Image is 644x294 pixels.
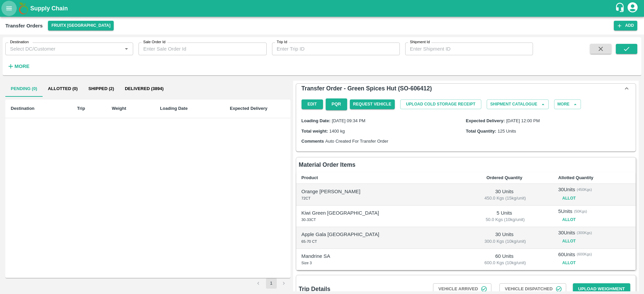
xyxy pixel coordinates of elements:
button: Pending (0) [5,81,43,97]
button: More [5,61,31,72]
span: [DATE] 09:34 PM [332,118,365,123]
b: Allotted Quantity [558,175,593,180]
span: 65-70 CT [302,239,317,243]
h6: Transfer Order - Green Spices Hut (SO-606412) [302,84,432,93]
p: 60 Units [461,252,547,260]
button: Allot [558,236,580,246]
h6: Material Order Items [299,160,356,169]
div: Transfer Orders [5,21,43,30]
p: 30 Units [461,188,547,195]
div: Transfer Order - Green Spices Hut (SO-606412) [296,84,636,93]
span: ( 450 Kgs) [577,187,592,193]
label: Total weight: [302,129,328,134]
span: [DATE] 12:00 PM [506,118,540,123]
button: page 1 [266,278,277,289]
span: 600.0 Kgs (10kg/unit) [463,260,548,266]
input: Enter Trip ID [272,43,400,55]
p: 5 Units [461,209,547,217]
span: 125 Units [498,129,516,134]
button: Shipped (2) [83,81,120,97]
div: customer-support [615,2,627,14]
span: 30-33CT [302,218,316,222]
label: Shipment Id [410,40,430,45]
input: Enter Sale Order Id [139,43,266,55]
button: Allotted (0) [43,81,83,97]
p: 5 Units [558,208,572,215]
h6: Trip Details [299,284,330,294]
button: Open [122,45,131,53]
p: 60 Units [558,251,575,258]
label: Loading Date: [302,118,331,123]
p: Apple Gala [GEOGRAPHIC_DATA] [302,231,450,238]
button: PQR [326,98,347,110]
p: Mandrine SA [302,252,450,260]
button: Select DC [48,21,114,30]
button: More [554,99,581,109]
span: 1400 kg [329,129,345,134]
p: Kiwi Green [GEOGRAPHIC_DATA] [302,209,450,217]
input: Enter Shipment ID [405,43,533,55]
p: 30 Units [461,231,547,238]
b: Weight [112,106,126,111]
button: Edit [302,99,323,109]
button: Allot [558,258,580,268]
span: ( 600 Kgs) [577,251,592,257]
span: 72CT [302,196,311,200]
input: Select DC/Customer [7,45,120,53]
img: logo [17,2,30,15]
span: Auto Created For Transfer Order [325,139,388,144]
button: Allot [558,215,580,225]
span: 300.0 Kgs (10kg/unit) [463,238,548,245]
label: Sale Order Id [143,40,165,45]
p: 30 Units [558,229,575,236]
p: Orange [PERSON_NAME] [302,188,450,195]
button: Add [614,21,637,30]
span: Size 3 [302,261,312,265]
label: Expected Delivery: [466,118,505,123]
button: open drawer [1,1,17,16]
label: Comments [302,139,324,144]
span: ( 300 Kgs) [577,230,592,236]
a: Supply Chain [30,4,615,13]
b: Ordered Quantity [486,175,522,180]
b: Expected Delivery [230,106,267,111]
span: ( 50 Kgs) [574,208,587,214]
b: Destination [11,106,35,111]
button: Shipment Catalogue [487,99,548,109]
button: Delivered (3894) [119,81,169,97]
button: Upload Cold Storage Receipt [400,99,482,109]
div: account of current user [627,1,639,15]
p: 30 Units [558,186,575,193]
nav: pagination navigation [252,278,290,289]
button: Allot [558,194,580,203]
button: Request Vehicle [350,99,395,109]
label: Destination [10,40,29,45]
b: Supply Chain [30,5,68,12]
strong: More [14,64,30,69]
b: Loading Date [160,106,187,111]
label: Trip Id [277,40,287,45]
b: Product [302,175,318,180]
b: Trip [77,106,85,111]
span: 450.0 Kgs (15kg/unit) [463,195,548,202]
label: Total Quantity: [466,129,496,134]
span: 50.0 Kgs (10kg/unit) [463,217,548,223]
